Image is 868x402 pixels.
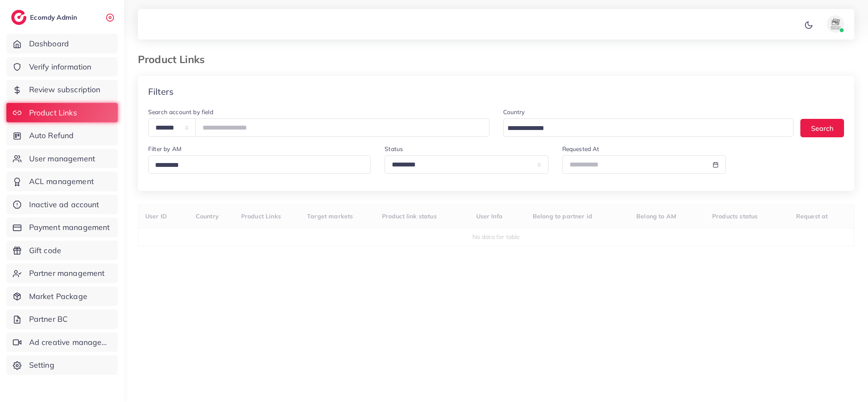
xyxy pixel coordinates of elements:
[6,195,118,215] a: Inactive ad account
[6,332,118,352] a: Ad creative management
[148,108,213,116] label: Search account by field
[6,263,118,283] a: Partner management
[152,159,366,172] input: Search for option
[503,108,525,116] label: Country
[503,118,794,137] div: Search for option
[11,10,79,25] a: logoEcomdy Admin
[29,268,105,279] span: Partner management
[29,199,99,210] span: Inactive ad account
[6,218,118,237] a: Payment management
[29,130,74,141] span: Auto Refund
[6,287,118,306] a: Market Package
[29,153,95,164] span: User management
[6,103,118,123] a: Product Links
[29,107,77,118] span: Product Links
[817,15,847,33] a: avatar
[29,61,92,73] span: Verify information
[30,13,79,21] h2: Ecomdy Admin
[29,314,68,325] span: Partner BC
[562,145,600,153] label: Requested At
[148,155,371,174] div: Search for option
[6,355,118,375] a: Setting
[6,309,118,329] a: Partner BC
[29,84,101,95] span: Review subscription
[6,149,118,169] a: User management
[148,86,173,97] h4: Filters
[6,241,118,260] a: Gift code
[138,53,212,66] h3: Product Links
[6,172,118,191] a: ACL management
[504,122,783,135] input: Search for option
[6,126,118,145] a: Auto Refund
[29,337,111,348] span: Ad creative management
[385,145,403,153] label: Status
[29,360,54,371] span: Setting
[6,80,118,100] a: Review subscription
[11,10,27,25] img: logo
[6,57,118,77] a: Verify information
[6,34,118,54] a: Dashboard
[800,119,844,137] button: Search
[148,145,182,153] label: Filter by AM
[827,15,844,33] img: avatar
[29,176,94,187] span: ACL management
[29,291,87,302] span: Market Package
[29,245,61,256] span: Gift code
[29,38,69,49] span: Dashboard
[29,222,110,233] span: Payment management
